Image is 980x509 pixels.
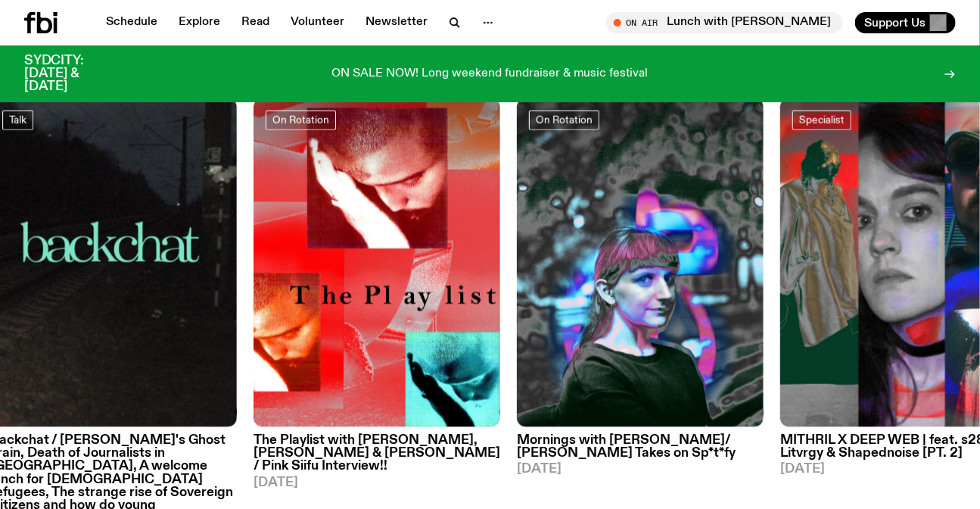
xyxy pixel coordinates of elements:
[9,114,26,126] span: Talk
[254,98,500,428] img: The cover image for this episode of The Playlist, featuring the title of the show as well as the ...
[529,111,599,130] a: On Rotation
[792,111,851,130] a: Specialist
[254,427,500,489] a: The Playlist with [PERSON_NAME], [PERSON_NAME] & [PERSON_NAME] / Pink Siifu Interview!![DATE]
[232,12,278,33] a: Read
[272,114,329,126] span: On Rotation
[254,435,500,473] h3: The Playlist with [PERSON_NAME], [PERSON_NAME] & [PERSON_NAME] / Pink Siifu Interview!!
[97,12,166,33] a: Schedule
[536,114,593,126] span: On Rotation
[356,12,437,33] a: Newsletter
[282,12,353,33] a: Volunteer
[864,16,926,30] span: Support Us
[517,427,764,476] a: Mornings with [PERSON_NAME]/ [PERSON_NAME] Takes on Sp*t*fy[DATE]
[606,12,843,33] button: On AirLunch with [PERSON_NAME]
[517,435,764,461] h3: Mornings with [PERSON_NAME]/ [PERSON_NAME] Takes on Sp*t*fy
[332,67,649,81] p: ON SALE NOW! Long weekend fundraiser & music festival
[254,477,500,490] span: [DATE]
[170,12,229,33] a: Explore
[24,55,121,93] h3: SYDCITY: [DATE] & [DATE]
[799,114,845,126] span: Specialist
[855,12,956,33] button: Support Us
[266,111,336,130] a: On Rotation
[517,464,764,476] span: [DATE]
[2,111,33,130] a: Talk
